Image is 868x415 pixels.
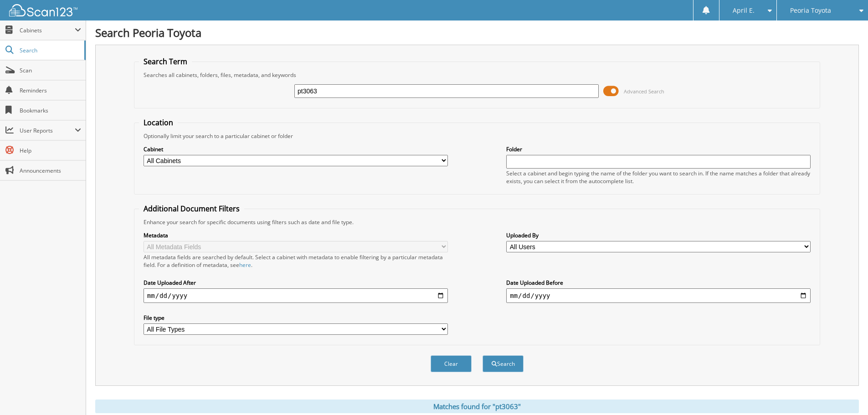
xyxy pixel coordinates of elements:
[139,132,815,140] div: Optionally limit your search to a particular cabinet or folder
[20,107,81,114] span: Bookmarks
[139,204,244,214] legend: Additional Document Filters
[20,87,81,94] span: Reminders
[9,4,77,16] img: scan123-logo-white.svg
[95,25,859,40] h1: Search Peoria Toyota
[733,8,755,13] span: April E.
[506,279,811,287] label: Date Uploaded Before
[139,71,815,79] div: Searches all cabinets, folders, files, metadata, and keywords
[20,26,75,34] span: Cabinets
[506,231,811,239] label: Uploaded By
[506,145,811,153] label: Folder
[624,88,664,95] span: Advanced Search
[483,355,524,372] button: Search
[139,118,178,128] legend: Location
[431,355,472,372] button: Clear
[144,253,448,269] div: All metadata fields are searched by default. Select a cabinet with metadata to enable filtering b...
[144,314,448,322] label: File type
[144,145,448,153] label: Cabinet
[20,127,75,134] span: User Reports
[20,147,81,154] span: Help
[790,8,831,13] span: Peoria Toyota
[239,261,251,269] a: here
[144,288,448,303] input: start
[139,56,192,67] legend: Search Term
[20,67,81,74] span: Scan
[144,231,448,239] label: Metadata
[506,169,811,185] div: Select a cabinet and begin typing the name of the folder you want to search in. If the name match...
[20,167,81,174] span: Announcements
[144,279,448,287] label: Date Uploaded After
[139,218,815,226] div: Enhance your search for specific documents using filters such as date and file type.
[20,46,80,54] span: Search
[506,288,811,303] input: end
[95,400,859,413] div: Matches found for "pt3063"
